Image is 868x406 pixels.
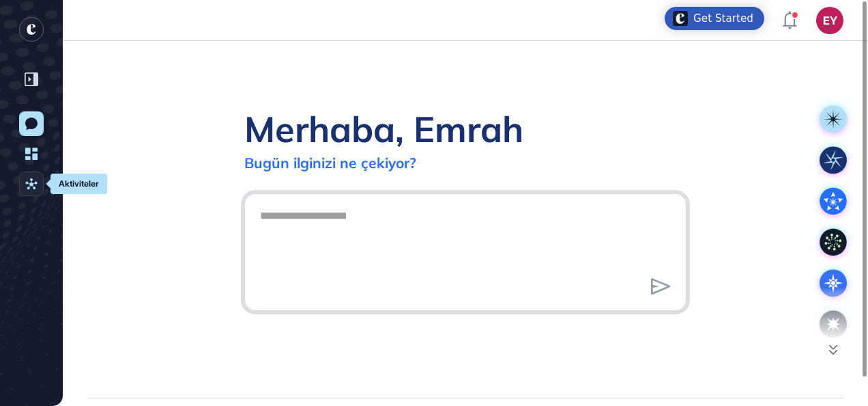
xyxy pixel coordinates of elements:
div: Get Started [693,12,753,25]
button: EY [816,7,843,34]
img: launcher-image-alternative-text [673,11,688,26]
div: Merhaba, Emrah [244,107,523,151]
div: entrapeer-logo [19,17,44,42]
div: Open Get Started checklist [665,7,764,30]
a: Aktiviteler [19,172,44,196]
div: Bugün ilginizi ne çekiyor? [244,154,416,172]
